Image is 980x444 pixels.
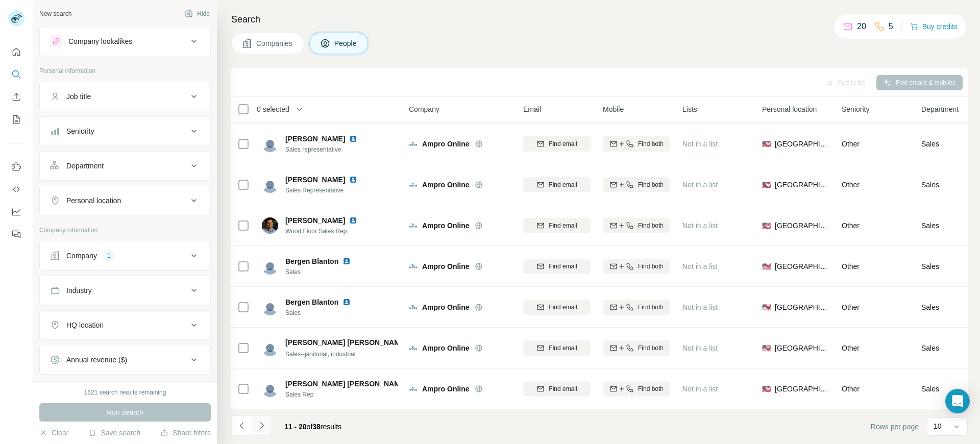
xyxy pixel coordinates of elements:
div: Open Intercom Messenger [945,389,970,413]
span: Sales Rep [285,390,398,399]
span: Company [409,104,439,114]
span: Find both [638,384,664,393]
img: Avatar [262,381,278,397]
span: 🇺🇸 [762,302,771,312]
span: Find email [549,303,577,312]
div: Department [66,161,104,171]
button: Buy credits [910,19,958,34]
img: Avatar [262,299,278,315]
span: Wood Floor Sales Rep [285,227,370,236]
button: Find both [603,340,670,356]
span: Department [921,104,959,114]
span: 🇺🇸 [762,384,771,394]
button: My lists [8,110,24,129]
p: Company information [39,226,211,235]
span: Not in a list [682,303,718,311]
span: of [307,423,313,431]
span: Ampro Online [422,343,470,353]
span: Not in a list [682,344,718,352]
span: Other [842,385,860,393]
p: 5 [889,20,893,33]
span: Ampro Online [422,139,470,149]
span: [GEOGRAPHIC_DATA] [775,302,829,312]
span: Sales [921,220,939,231]
span: 🇺🇸 [762,343,771,353]
button: HQ location [40,313,210,337]
span: Sales [921,261,939,272]
div: HQ location [66,320,104,330]
img: LinkedIn logo [349,135,357,143]
button: Dashboard [8,203,24,221]
span: Find both [638,262,664,271]
span: Other [842,140,860,148]
span: People [334,38,358,48]
span: Companies [256,38,293,48]
span: Find both [638,343,664,353]
div: New search [39,9,71,18]
img: LinkedIn logo [349,216,357,225]
div: Company lookalikes [68,36,132,46]
span: Ampro Online [422,302,470,312]
span: Bergen Blanton [285,297,338,307]
span: 🇺🇸 [762,220,771,231]
span: [PERSON_NAME] [285,175,345,185]
div: Personal location [66,195,121,206]
div: Seniority [66,126,94,136]
span: 🇺🇸 [762,139,771,149]
img: Logo of Ampro Online [409,262,417,270]
span: Other [842,221,860,230]
span: Not in a list [682,262,718,270]
button: Quick start [8,43,24,61]
img: Logo of Ampro Online [409,221,417,230]
button: Find both [603,300,670,315]
span: Find email [549,221,577,230]
span: Find email [549,384,577,393]
button: Company lookalikes [40,29,210,54]
span: Not in a list [682,140,718,148]
button: Find email [523,381,591,397]
button: Search [8,65,24,84]
button: Find email [523,300,591,315]
div: Job title [66,91,91,102]
p: Personal information [39,66,211,76]
span: Find both [638,139,664,149]
img: LinkedIn logo [342,257,351,265]
h4: Search [231,12,968,27]
button: Find both [603,218,670,233]
button: Feedback [8,225,24,243]
span: Ampro Online [422,180,470,190]
button: Save search [88,428,140,438]
span: Lists [682,104,697,114]
span: Sales--janitorial, industrial [285,351,355,358]
span: [PERSON_NAME] [PERSON_NAME] [285,337,407,348]
span: 0 selected [257,104,289,114]
img: LinkedIn logo [349,176,357,184]
img: Logo of Ampro Online [409,385,417,393]
span: Sales [921,343,939,353]
span: Personal location [762,104,817,114]
span: 🇺🇸 [762,180,771,190]
img: Avatar [262,136,278,152]
span: [GEOGRAPHIC_DATA] [775,139,829,149]
span: Sales [921,302,939,312]
span: results [284,423,341,431]
span: [PERSON_NAME] [285,134,345,144]
span: Find both [638,180,664,189]
span: Find email [549,139,577,149]
button: Personal location [40,188,210,213]
button: Find email [523,259,591,274]
span: Not in a list [682,221,718,230]
button: Navigate to previous page [231,415,252,436]
span: Ampro Online [422,261,470,272]
p: 10 [934,421,942,431]
span: Rows per page [871,422,919,432]
div: 1 [103,251,115,260]
button: Find both [603,381,670,397]
img: Logo of Ampro Online [409,303,417,311]
button: Find both [603,136,670,152]
span: [PERSON_NAME] [285,215,345,226]
span: [PERSON_NAME] [PERSON_NAME] [285,379,407,389]
img: Avatar [262,177,278,193]
span: Other [842,181,860,189]
span: Sales [285,267,363,277]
